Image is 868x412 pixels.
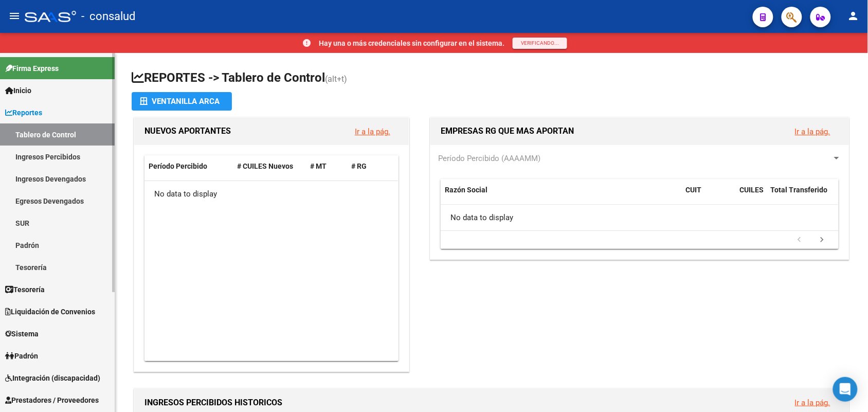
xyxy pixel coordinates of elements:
datatable-header-cell: Total Transferido [766,179,838,213]
button: Ventanilla ARCA [132,92,232,111]
a: Ir a la pág. [795,127,830,136]
a: Ir a la pág. [355,127,390,136]
div: Open Intercom Messenger [833,377,858,402]
span: Liquidación de Convenios [5,306,95,317]
datatable-header-cell: CUILES [735,179,766,213]
p: Hay una o más credenciales sin configurar en el sistema. [319,38,504,49]
span: # MT [310,162,327,170]
div: No data to display [441,205,838,230]
span: Período Percibido (AAAAMM) [438,154,540,163]
h1: REPORTES -> Tablero de Control [132,69,852,87]
datatable-header-cell: CUIT [681,179,735,213]
span: EMPRESAS RG QUE MAS APORTAN [441,126,574,136]
span: Sistema [5,328,39,339]
button: VERIFICANDO... [513,38,567,49]
span: Tesorería [5,284,45,295]
span: # RG [351,162,367,170]
span: VERIFICANDO... [521,40,559,46]
span: Total Transferido [770,186,827,194]
button: Ir a la pág. [347,122,399,141]
datatable-header-cell: # RG [347,155,388,177]
span: Razón Social [445,186,487,194]
mat-icon: person [847,10,860,22]
datatable-header-cell: # CUILES Nuevos [233,155,306,177]
span: Período Percibido [149,162,207,170]
span: Prestadores / Proveedores [5,395,99,406]
button: Ir a la pág. [787,122,839,141]
span: - consalud [81,5,135,28]
span: CUILES [739,186,764,194]
span: CUIT [685,186,701,194]
span: Padrón [5,350,38,362]
span: Firma Express [5,63,59,74]
mat-icon: menu [8,10,21,22]
span: # CUILES Nuevos [237,162,293,170]
span: Reportes [5,107,42,118]
a: go to previous page [790,235,809,246]
span: (alt+t) [325,74,347,84]
a: go to next page [812,235,832,246]
span: Integración (discapacidad) [5,372,100,384]
a: Ir a la pág. [795,399,830,408]
span: Inicio [5,85,31,96]
datatable-header-cell: Razón Social [441,179,681,213]
div: No data to display [144,181,398,207]
datatable-header-cell: # MT [306,155,347,177]
datatable-header-cell: Período Percibido [144,155,233,177]
button: Ir a la pág. [787,393,839,412]
span: NUEVOS APORTANTES [144,126,231,136]
div: Ventanilla ARCA [140,92,224,111]
span: INGRESOS PERCIBIDOS HISTORICOS [144,398,282,407]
